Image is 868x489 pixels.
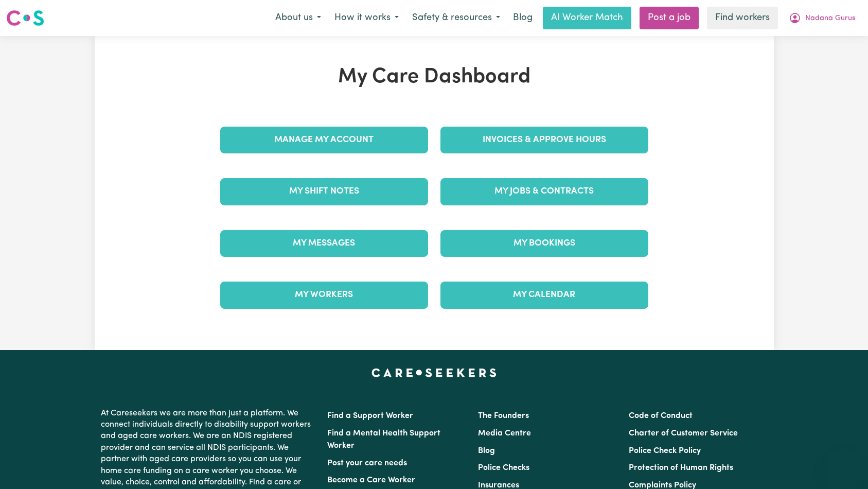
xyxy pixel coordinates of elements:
a: My Messages [220,230,428,257]
a: Invoices & Approve Hours [440,127,648,153]
a: Find a Support Worker [327,412,413,420]
a: Blog [478,447,495,455]
a: My Shift Notes [220,178,428,205]
h1: My Care Dashboard [214,65,654,90]
a: Police Check Policy [629,447,701,455]
a: My Calendar [440,282,648,308]
a: Find a Mental Health Support Worker [327,429,440,450]
button: My Account [782,7,862,29]
a: Blog [507,7,539,29]
a: Become a Care Worker [327,476,415,484]
button: About us [269,7,328,29]
a: Careseekers logo [6,6,44,30]
a: Media Centre [478,429,531,438]
img: Careseekers logo [6,9,44,27]
a: My Workers [220,282,428,308]
a: My Jobs & Contracts [440,178,648,205]
a: Post a job [640,7,699,29]
a: My Bookings [440,230,648,257]
button: Safety & resources [405,7,507,29]
a: Charter of Customer Service [629,429,738,438]
a: Find workers [707,7,778,29]
a: AI Worker Match [543,7,631,29]
iframe: Button to launch messaging window [827,448,860,481]
a: Code of Conduct [629,412,693,420]
button: How it works [328,7,405,29]
a: Careseekers home page [371,369,497,377]
span: Nadana Gurus [805,13,855,24]
a: The Founders [478,412,529,420]
a: Police Checks [478,464,529,472]
a: Protection of Human Rights [629,464,733,472]
a: Manage My Account [220,127,428,153]
a: Post your care needs [327,459,407,467]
